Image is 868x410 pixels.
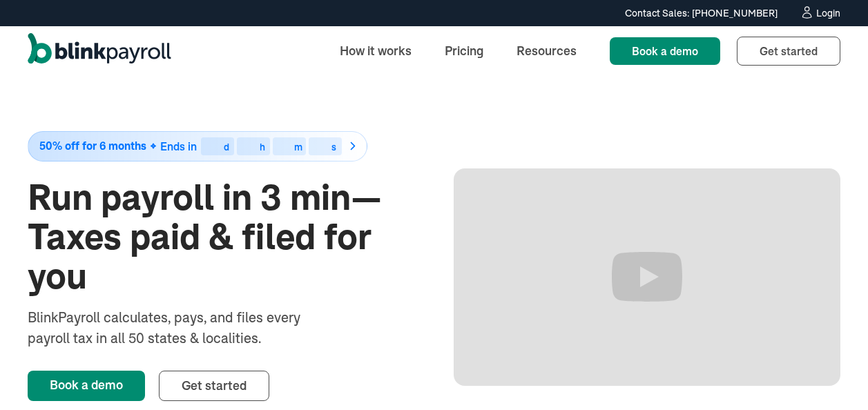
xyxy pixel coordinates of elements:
a: Book a demo [28,371,145,401]
span: Get started [760,44,818,58]
div: BlinkPayroll calculates, pays, and files every payroll tax in all 50 states & localities. [28,307,337,349]
span: Book a demo [632,44,698,58]
span: Ends in [160,139,197,153]
div: d [224,142,229,152]
div: Contact Sales: [PHONE_NUMBER] [625,6,778,21]
a: Resources [505,36,588,66]
a: Login [800,6,840,21]
a: How it works [329,36,423,66]
div: m [294,142,302,152]
a: Book a demo [610,37,720,65]
h1: Run payroll in 3 min—Taxes paid & filed for you [28,178,415,297]
a: home [28,33,171,69]
span: Get started [182,378,247,393]
div: Login [816,8,840,18]
div: s [331,142,336,152]
iframe: Run Payroll in 3 min with BlinkPayroll [454,168,841,386]
a: Pricing [434,36,494,66]
span: 50% off for 6 months [39,140,146,152]
a: Get started [159,371,269,401]
a: 50% off for 6 monthsEnds indhms [28,131,415,162]
a: Get started [737,37,840,66]
div: h [260,142,265,152]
